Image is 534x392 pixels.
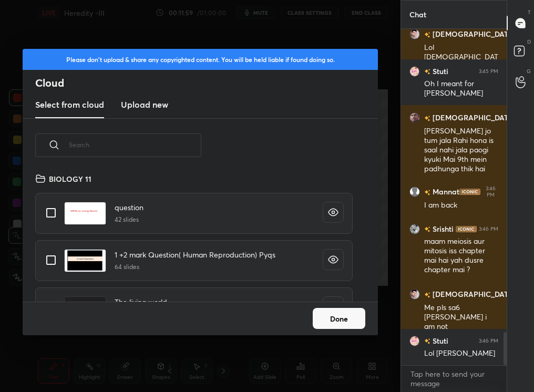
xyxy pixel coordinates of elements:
[430,66,448,77] h6: Stuti
[424,116,430,121] img: no-rating-badge.077c3623.svg
[424,348,498,359] div: Lol [PERSON_NAME]
[430,223,454,234] h6: Srishti
[409,112,420,123] img: 56929b152c2d4a939beb6cd7cc3727ee.jpg
[23,169,365,302] div: grid
[424,236,498,275] div: maam meiosis aur mitosis iss chapter mai hai yah dusre chapter mai ?
[35,98,104,111] h3: Select from cloud
[69,122,201,167] input: Search
[479,338,498,344] div: 3:46 PM
[121,98,168,111] h3: Upload new
[409,224,420,234] img: b6efad8414df466eba66b76b99f66daa.jpg
[456,226,477,232] img: iconic-dark.1390631f.png
[409,289,420,300] img: ecdb62aaac184653a125a88583c3cb5b.jpg
[424,200,498,211] div: I am back
[424,292,430,298] img: no-rating-badge.077c3623.svg
[424,32,430,38] img: no-rating-badge.077c3623.svg
[424,226,430,232] img: no-rating-badge.077c3623.svg
[424,79,498,99] div: Oh I meant for [PERSON_NAME]
[430,112,516,123] h6: [DEMOGRAPHIC_DATA]
[64,202,106,225] img: 1617786212YH0XYY.pdf
[482,185,498,198] div: 3:46 PM
[35,76,378,90] h2: Cloud
[115,262,275,272] h5: 64 slides
[424,43,498,72] div: Lol [DEMOGRAPHIC_DATA]
[401,29,507,365] div: grid
[430,335,448,346] h6: Stuti
[115,202,143,213] h4: question
[64,249,106,272] img: 1618562331I4ZBWO.pdf
[459,189,480,195] img: iconic-dark.1390631f.png
[115,296,167,307] h4: The living world
[424,69,430,75] img: no-rating-badge.077c3623.svg
[430,289,516,300] h6: [DEMOGRAPHIC_DATA]
[313,308,365,329] button: Done
[401,1,435,28] p: Chat
[49,173,91,184] h4: BIOLOGY 11
[527,38,531,46] p: D
[23,49,378,70] div: Please don't upload & share any copyrighted content. You will be held liable if found doing so.
[479,226,498,232] div: 3:46 PM
[409,29,420,39] img: ecdb62aaac184653a125a88583c3cb5b.jpg
[527,67,531,75] p: G
[430,29,516,40] h6: [DEMOGRAPHIC_DATA]
[528,8,531,16] p: T
[430,187,459,198] h6: Mannat
[115,215,143,224] h5: 42 slides
[115,249,275,260] h4: 1 +2 mark Question( Human Reproduction) Pyqs
[424,338,430,344] img: no-rating-badge.077c3623.svg
[479,68,498,75] div: 3:45 PM
[409,187,420,197] img: default.png
[424,126,498,174] div: [PERSON_NAME] jo tum jala Rahi hona is saal nahi jala paogi kyuki Mai 9th mein padhunga thik hai
[424,303,498,342] div: Me pls sa6 [PERSON_NAME] i am not [PERSON_NAME]!!
[409,336,420,346] img: d1c1977eb13f4af6a4bdafeeac7a0f92.jpg
[409,66,420,77] img: d1c1977eb13f4af6a4bdafeeac7a0f92.jpg
[424,190,430,195] img: no-rating-badge.077c3623.svg
[64,296,106,319] img: 1618823737F3GA7P.pdf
